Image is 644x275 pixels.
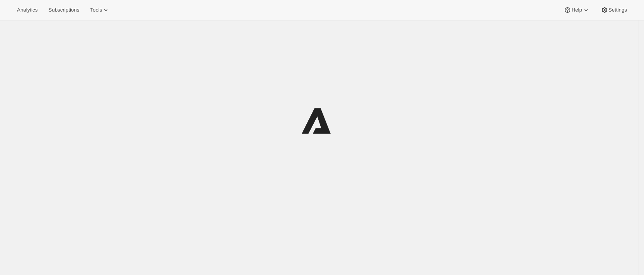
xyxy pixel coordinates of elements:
span: Settings [608,7,627,13]
button: Help [559,5,594,15]
button: Subscriptions [44,5,84,15]
span: Help [571,7,582,13]
span: Subscriptions [48,7,79,13]
button: Tools [85,5,114,15]
button: Settings [596,5,632,15]
span: Analytics [17,7,37,13]
button: Analytics [12,5,42,15]
span: Tools [90,7,102,13]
